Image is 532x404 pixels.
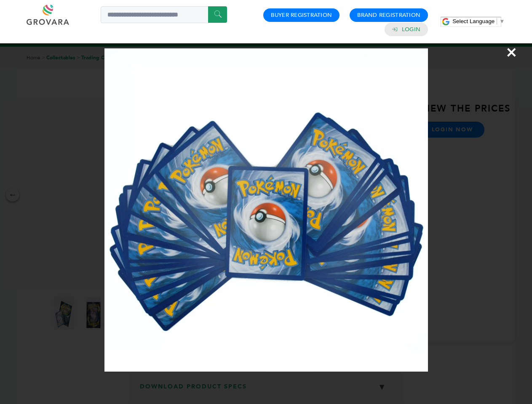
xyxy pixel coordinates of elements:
[452,18,505,24] a: Select Language​
[499,18,505,24] span: ▼
[271,11,332,19] a: Buyer Registration
[506,40,517,64] span: ×
[357,11,420,19] a: Brand Registration
[402,26,420,33] a: Login
[104,48,428,372] img: Image Preview
[101,6,227,23] input: Search a product or brand...
[452,18,495,24] span: Select Language
[497,18,497,24] span: ​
